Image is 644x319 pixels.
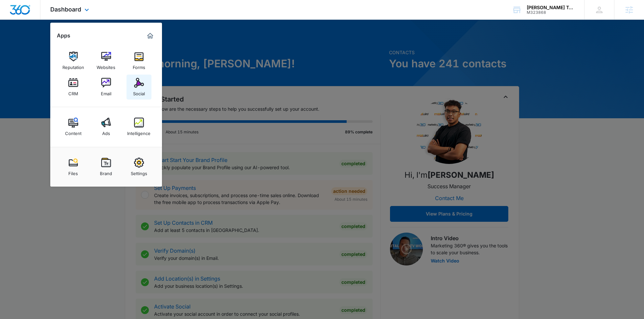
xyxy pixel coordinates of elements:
div: Ads [102,127,110,136]
a: CRM [61,75,86,100]
div: Files [68,168,78,176]
div: Websites [97,61,115,70]
a: Intelligence [126,114,151,139]
a: Marketing 360® Dashboard [145,31,155,41]
a: Forms [126,48,151,73]
a: Email [94,75,119,100]
div: account id [527,10,575,15]
div: Reputation [62,61,84,70]
a: Social [126,75,151,100]
a: Files [61,154,86,179]
a: Websites [94,48,119,73]
a: Settings [126,154,151,179]
a: Content [61,114,86,139]
div: Content [65,127,81,136]
div: CRM [68,88,78,96]
a: Reputation [61,48,86,73]
div: Brand [100,168,112,176]
div: Intelligence [127,127,150,136]
div: Email [101,88,111,96]
div: Forms [133,61,145,70]
span: Dashboard [50,6,81,13]
a: Ads [94,114,119,139]
div: Social [133,88,145,96]
a: Brand [94,154,119,179]
div: account name [527,5,575,10]
h2: Apps [57,33,70,39]
div: Settings [131,168,147,176]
